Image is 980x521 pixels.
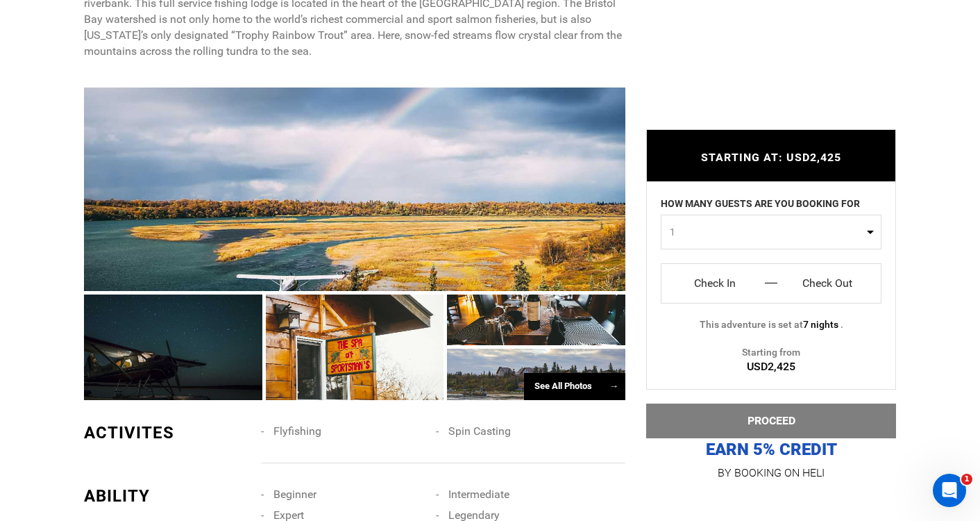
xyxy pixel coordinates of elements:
[448,488,509,501] span: Intermediate
[448,424,511,438] span: Spin Casting
[933,474,966,507] iframe: Intercom live chat
[646,404,896,438] button: PROCEED
[803,319,838,330] span: 7 nights
[670,225,863,239] span: 1
[646,463,896,483] p: BY BOOKING ON HELI
[524,373,625,400] div: See All Photos
[661,197,860,215] label: HOW MANY GUESTS ARE YOU BOOKING FOR
[84,421,251,445] div: ACTIVITES
[273,488,316,501] span: Beginner
[661,215,881,249] button: 1
[647,345,895,375] div: Starting from
[609,381,618,391] span: →
[273,424,321,438] span: Flyfishing
[961,474,972,485] span: 1
[647,359,895,375] div: USD2,425
[701,151,841,164] span: STARTING AT: USD2,425
[84,484,251,508] div: ABILITY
